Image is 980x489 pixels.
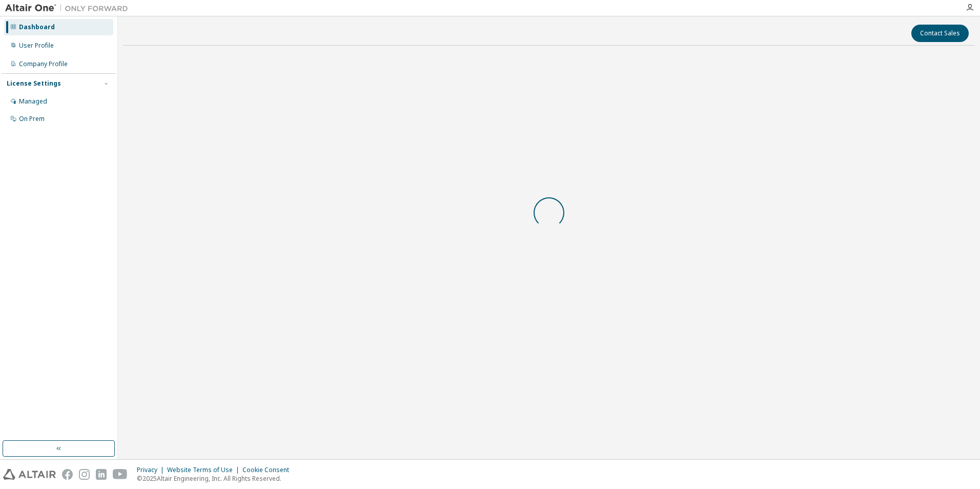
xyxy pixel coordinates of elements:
div: Company Profile [19,60,68,68]
img: linkedin.svg [96,469,107,480]
p: © 2025 Altair Engineering, Inc. All Rights Reserved. [137,474,295,483]
img: altair_logo.svg [3,469,56,480]
div: User Profile [19,42,54,50]
img: Altair One [5,3,133,13]
div: Cookie Consent [242,466,295,474]
img: youtube.svg [113,469,128,480]
div: Privacy [137,466,167,474]
div: Website Terms of Use [167,466,242,474]
div: License Settings [7,79,61,88]
div: On Prem [19,115,45,123]
button: Contact Sales [911,25,969,42]
div: Managed [19,97,47,106]
div: Dashboard [19,23,55,31]
img: facebook.svg [62,469,73,480]
img: instagram.svg [79,469,90,480]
